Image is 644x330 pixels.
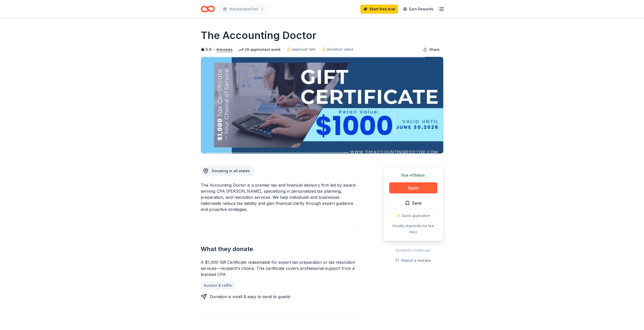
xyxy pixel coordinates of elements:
[389,213,437,219] div: ⚡️ Quick application
[201,57,443,153] img: Image for The Accounting Doctor
[206,47,212,53] span: 5.0
[360,5,398,14] a: Start free trial
[389,223,437,235] div: Usually responds in a few days
[400,5,437,14] a: Earn Rewards
[389,197,437,209] button: Save
[229,6,258,12] span: StachetoberFest
[201,281,235,290] a: Auction & raffle
[412,200,422,206] span: Save
[292,46,316,52] span: approval rate
[322,46,354,52] a: donation value
[212,169,250,173] span: Donating in all states
[201,182,359,212] div: The Accounting Doctor is a premier tax and financial advisory firm led by award-winning CPA [PERS...
[219,4,268,14] button: StachetoberFest
[287,46,316,52] a: approval rate
[201,259,359,277] div: A $1,000 Gift Certificate redeemable for expert tax preparation or tax resolution services—recipi...
[201,245,359,253] h2: What they donate
[429,47,440,53] span: Share
[389,182,437,193] button: Apply
[210,294,290,300] div: Donation is small & easy to send to guests
[201,3,215,15] a: Home
[239,47,281,53] div: 26 applies last week
[201,28,316,42] h1: The Accounting Doctor
[216,47,233,53] button: 4reviews
[389,172,437,178] div: Due in 13 days
[213,48,215,52] span: •
[383,247,444,253] div: Updated 3 months ago
[419,45,444,55] button: Share
[395,257,431,263] button: Report a mistake
[327,46,354,52] span: donation value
